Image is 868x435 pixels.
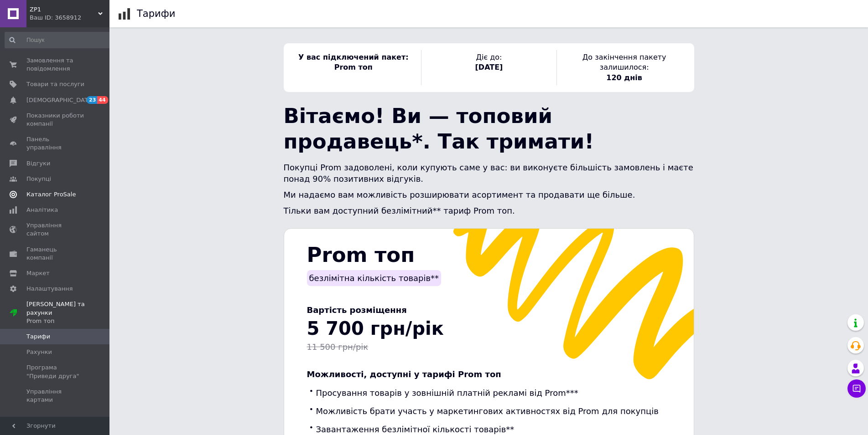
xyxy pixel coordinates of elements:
[847,379,866,398] button: Чат з покупцем
[97,96,108,104] span: 44
[284,104,594,154] span: Вітаємо! Ви — топовий продавець*. Так тримати!
[284,206,515,215] span: Тільки вам доступний безлімітний** тариф Prom топ.
[87,96,97,104] span: 23
[26,206,58,214] span: Аналітика
[316,388,578,398] span: Просування товарів у зовнішній платній рекламі від Prom***
[307,342,369,352] span: 11 500 грн/рік
[26,159,50,168] span: Відгуки
[307,243,415,267] span: Prom топ
[26,388,84,404] span: Управління картами
[26,112,84,128] span: Показники роботи компанії
[26,96,94,104] span: [DEMOGRAPHIC_DATA]
[30,5,98,14] span: ZP1
[26,190,76,199] span: Каталог ProSale
[316,406,659,416] span: Можливість брати участь у маркетингових активностях від Prom для покупців
[307,305,407,315] span: Вартість розміщення
[334,63,373,72] span: Prom топ
[26,56,84,73] span: Замовлення та повідомлення
[284,190,635,200] span: Ми надаємо вам можливість розширювати асортимент та продавати ще більше.
[137,8,175,19] h1: Тарифи
[298,53,409,61] span: У вас підключений пакет:
[309,273,439,283] span: безлімітна кількість товарів**
[316,425,515,434] span: Завантаження безлімітної кількості товарів**
[606,73,642,82] span: 120 днів
[26,175,51,183] span: Покупці
[26,363,84,380] span: Програма "Приведи друга"
[421,50,556,85] div: Діє до:
[26,221,84,238] span: Управління сайтом
[26,246,84,262] span: Гаманець компанії
[26,300,109,325] span: [PERSON_NAME] та рахунки
[475,63,503,72] span: [DATE]
[582,53,666,72] span: До закінчення пакету залишилося:
[5,32,113,48] input: Пошук
[26,80,84,88] span: Товари та послуги
[26,333,50,341] span: Тарифи
[26,135,84,152] span: Панель управління
[26,348,52,356] span: Рахунки
[284,163,693,184] span: Покупці Prom задоволені, коли купують саме у вас: ви виконуєте більшість замовлень і маєте понад ...
[307,318,444,339] span: 5 700 грн/рік
[26,285,73,293] span: Налаштування
[30,14,109,22] div: Ваш ID: 3658912
[307,369,501,379] span: Можливості, доступні у тарифі Prom топ
[26,317,109,325] div: Prom топ
[26,269,50,277] span: Маркет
